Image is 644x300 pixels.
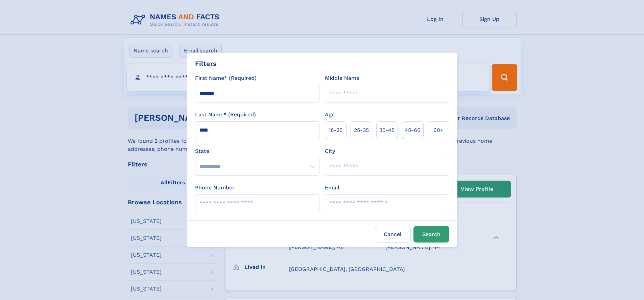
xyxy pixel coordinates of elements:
[375,226,411,243] label: Cancel
[379,126,395,134] span: 35‑45
[405,126,421,134] span: 45‑60
[329,126,342,134] span: 18‑25
[354,126,369,134] span: 25‑35
[413,226,449,243] button: Search
[325,74,359,82] label: Middle Name
[195,74,257,82] label: First Name* (Required)
[433,126,444,134] span: 60+
[195,184,235,192] label: Phone Number
[325,111,335,119] label: Age
[325,147,335,155] label: City
[195,147,319,155] label: State
[195,59,217,69] div: Filters
[195,111,256,119] label: Last Name* (Required)
[325,184,339,192] label: Email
